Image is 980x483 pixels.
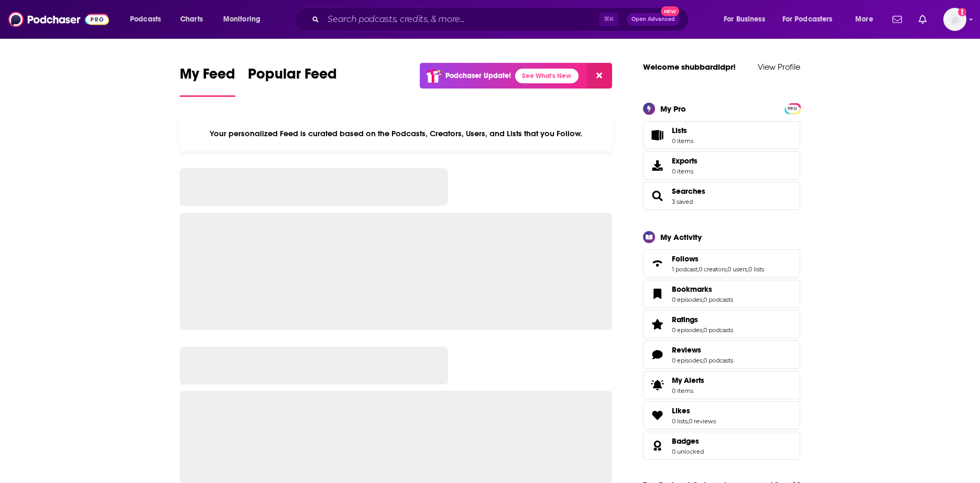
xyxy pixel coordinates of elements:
[672,186,705,196] a: Searches
[672,345,733,355] a: Reviews
[855,12,873,27] span: More
[672,315,698,324] span: Ratings
[672,284,712,294] span: Bookmarks
[672,326,702,334] a: 0 episodes
[123,11,175,28] button: open menu
[688,418,689,425] span: ,
[689,418,716,425] a: 0 reviews
[672,448,704,455] a: 0 unlocked
[672,436,699,446] span: Badges
[647,189,668,203] a: Searches
[248,65,337,89] span: Popular Feed
[702,326,703,334] span: ,
[672,376,704,385] span: My Alerts
[647,256,668,271] a: Follows
[702,357,703,364] span: ,
[661,6,680,16] span: New
[672,436,704,446] a: Badges
[672,296,702,303] a: 0 episodes
[672,168,698,175] span: 0 items
[130,12,161,27] span: Podcasts
[672,126,687,135] span: Lists
[943,8,966,31] button: Show profile menu
[643,151,800,180] a: Exports
[672,126,693,135] span: Lists
[643,182,800,210] span: Searches
[445,71,511,80] p: Podchaser Update!
[672,357,702,364] a: 0 episodes
[8,9,109,29] img: Podchaser - Follow, Share and Rate Podcasts
[660,104,686,114] div: My Pro
[647,158,668,173] span: Exports
[643,432,800,460] span: Badges
[748,266,764,273] a: 0 lists
[643,401,800,430] span: Likes
[703,326,733,334] a: 0 podcasts
[643,280,800,308] span: Bookmarks
[643,121,800,149] a: Lists
[786,105,799,113] span: PRO
[173,11,209,28] a: Charts
[703,357,733,364] a: 0 podcasts
[515,69,579,83] a: See What's New
[699,266,726,273] a: 0 creators
[943,8,966,31] span: Logged in as shubbardidpr
[727,266,747,273] a: 0 users
[647,128,668,142] span: Lists
[627,13,680,26] button: Open AdvancedNew
[672,345,701,355] span: Reviews
[660,232,702,242] div: My Activity
[672,137,693,145] span: 0 items
[672,315,733,324] a: Ratings
[647,347,668,362] a: Reviews
[643,341,800,369] span: Reviews
[647,408,668,423] a: Likes
[672,254,699,264] span: Follows
[180,116,612,151] div: Your personalized Feed is curated based on the Podcasts, Creators, Users, and Lists that you Follow.
[703,296,733,303] a: 0 podcasts
[304,7,699,31] div: Search podcasts, credits, & more...
[786,104,799,112] a: PRO
[647,287,668,301] a: Bookmarks
[943,8,966,31] img: User Profile
[672,406,690,415] span: Likes
[643,249,800,278] span: Follows
[726,266,727,273] span: ,
[180,65,235,97] a: My Feed
[323,11,599,28] input: Search podcasts, credits, & more...
[782,12,833,27] span: For Podcasters
[672,156,698,166] span: Exports
[643,371,800,399] a: My Alerts
[747,266,748,273] span: ,
[958,8,966,16] svg: Add a profile image
[216,11,274,28] button: open menu
[724,12,765,27] span: For Business
[698,266,699,273] span: ,
[672,254,764,264] a: Follows
[776,11,848,28] button: open menu
[643,310,800,338] span: Ratings
[672,284,733,294] a: Bookmarks
[180,12,203,27] span: Charts
[223,12,260,27] span: Monitoring
[647,438,668,453] a: Badges
[672,266,698,273] a: 1 podcast
[888,10,906,28] a: Show notifications dropdown
[248,65,337,97] a: Popular Feed
[672,198,693,205] a: 3 saved
[631,17,675,22] span: Open Advanced
[758,62,800,72] a: View Profile
[716,11,778,28] button: open menu
[702,296,703,303] span: ,
[647,378,668,392] span: My Alerts
[848,11,886,28] button: open menu
[914,10,931,28] a: Show notifications dropdown
[672,418,688,425] a: 0 lists
[599,13,618,26] span: ⌘ K
[643,62,736,72] a: Welcome shubbardidpr!
[180,65,235,89] span: My Feed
